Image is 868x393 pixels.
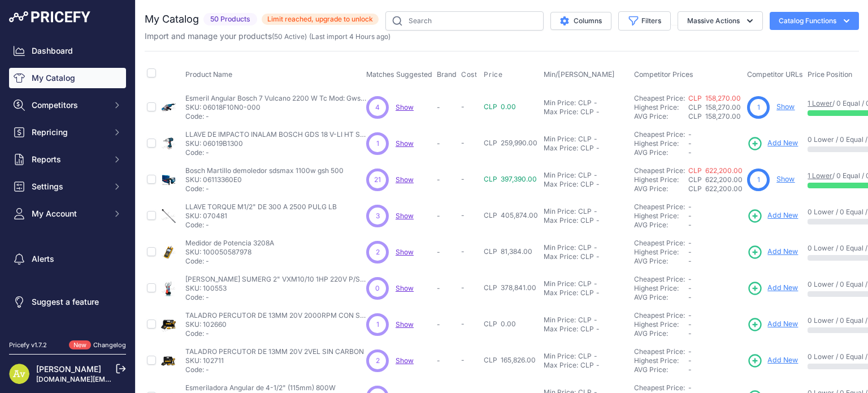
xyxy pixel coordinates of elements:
[544,216,578,225] div: Max Price:
[484,247,532,256] span: CLP 81,384.00
[578,98,592,107] div: CLP
[594,288,600,297] div: -
[32,154,106,165] span: Reports
[185,184,344,193] p: Code: -
[634,70,693,79] span: Competitor Prices
[578,243,592,252] div: CLP
[396,139,414,148] span: Show
[461,102,465,111] span: -
[461,139,465,147] span: -
[688,347,692,356] span: -
[461,319,465,328] span: -
[484,175,537,183] span: CLP 397,390.00
[634,130,685,139] a: Cheapest Price:
[185,320,366,329] p: SKU: 102660
[185,103,366,112] p: SKU: 06018F10N0-000
[544,180,578,189] div: Max Price:
[185,94,366,103] p: Esmeril Angular Bosch 7 Vulcano 2200 W Tc Mod: Gws 220-180
[776,102,795,111] a: Show
[688,139,692,148] span: -
[376,356,380,366] span: 2
[634,257,688,266] div: AVG Price:
[185,356,364,365] p: SKU: 102711
[544,279,576,288] div: Min Price:
[688,202,692,211] span: -
[309,32,390,41] span: (Last import 4 Hours ago)
[747,208,798,224] a: Add New
[747,70,803,79] span: Competitor URLs
[484,139,537,147] span: CLP 259,990.00
[544,171,576,180] div: Min Price:
[484,70,502,79] span: Price
[688,257,692,265] span: -
[544,107,578,116] div: Max Price:
[437,356,457,365] p: -
[767,247,798,257] span: Add New
[634,221,688,230] div: AVG Price:
[634,320,688,329] div: Highest Price:
[808,171,832,180] a: 1 Lower
[634,148,688,157] div: AVG Price:
[461,211,465,219] span: -
[808,99,832,107] a: 1 Lower
[594,361,600,370] div: -
[185,148,366,157] p: Code: -
[580,361,594,370] div: CLP
[592,316,597,325] div: -
[747,280,798,296] a: Add New
[618,11,671,31] button: Filters
[437,248,457,257] p: -
[634,311,685,319] a: Cheapest Price:
[578,171,592,180] div: CLP
[757,102,760,113] span: 1
[578,316,592,325] div: CLP
[544,98,576,107] div: Min Price:
[272,32,307,41] span: ( )
[185,275,366,284] p: [PERSON_NAME] SUMERG 2" VXM10/10 1HP 220V P/SOLIDO 50MM MA-550L/50 C/5MT PEDR
[484,283,536,292] span: CLP 378,841.00
[747,353,798,369] a: Add New
[688,239,692,247] span: -
[688,94,741,102] a: CLP 158,270.00
[544,361,578,370] div: Max Price:
[767,138,798,149] span: Add New
[592,279,597,288] div: -
[9,176,126,197] button: Settings
[185,139,366,148] p: SKU: 06019B1300
[544,243,576,252] div: Min Price:
[578,352,592,361] div: CLP
[396,175,414,184] span: Show
[9,95,126,115] button: Competitors
[634,275,685,283] a: Cheapest Price:
[747,244,798,260] a: Add New
[688,329,692,338] span: -
[767,210,798,221] span: Add New
[185,130,366,139] p: LLAVE DE IMPACTO INALAM BOSCH GDS 18 V-LI HT SIN BAT
[767,319,798,330] span: Add New
[185,293,366,302] p: Code: -
[9,292,126,312] a: Suggest a feature
[634,383,685,392] a: Cheapest Price:
[757,175,760,185] span: 1
[544,352,576,361] div: Min Price:
[185,311,366,320] p: TALADRO PERCUTOR DE 13MM 20V 2000RPM CON SISTEMA HOMBRE MUERTO
[634,211,688,221] div: Highest Price:
[376,247,380,257] span: 2
[396,356,414,365] a: Show
[484,102,516,111] span: CLP 0.00
[594,144,600,153] div: -
[688,284,692,292] span: -
[634,248,688,257] div: Highest Price:
[634,184,688,193] div: AVG Price:
[688,148,692,157] span: -
[594,107,600,116] div: -
[688,166,743,175] a: CLP 622,200.00
[688,320,692,329] span: -
[145,11,199,27] h2: My Catalog
[461,356,465,364] span: -
[396,320,414,329] a: Show
[396,211,414,220] a: Show
[544,252,578,261] div: Max Price:
[634,293,688,302] div: AVG Price:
